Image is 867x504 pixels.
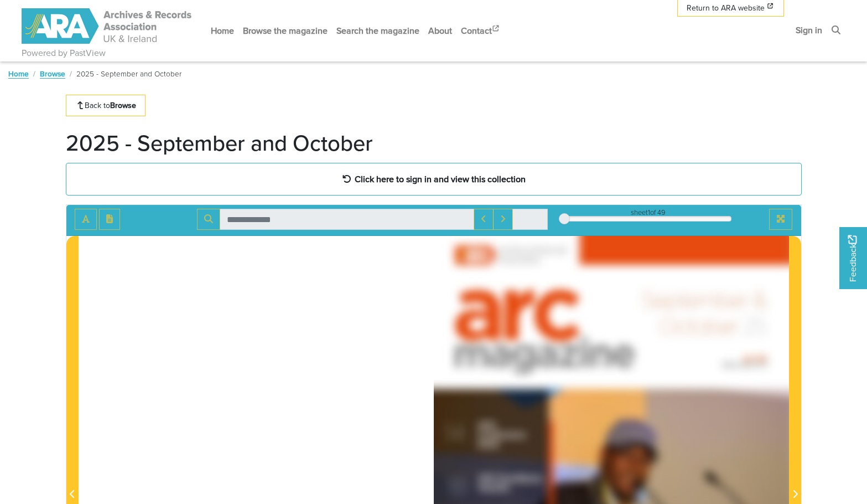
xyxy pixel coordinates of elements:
[40,68,65,79] a: Browse
[846,235,859,282] span: Feedback
[791,16,827,45] a: Sign in
[332,16,424,45] a: Search the magazine
[110,100,136,111] strong: Browse
[76,68,181,79] span: 2025 - September and October
[220,209,474,230] input: Search for
[564,207,731,218] div: sheet of 49
[99,209,120,230] button: Open transcription window
[8,68,29,79] a: Home
[648,207,650,218] span: 1
[22,2,193,50] a: ARA - ARC Magazine | Powered by PastView logo
[355,173,526,185] strong: Click here to sign in and view this collection
[66,163,802,196] a: Click here to sign in and view this collection
[22,47,106,60] a: Powered by PastView
[687,2,765,14] span: Return to ARA website
[197,209,220,230] button: Search
[66,95,146,116] a: Back toBrowse
[769,209,792,230] button: Full screen mode
[22,8,193,44] img: ARA - ARC Magazine | Powered by PastView
[839,227,867,289] a: Would you like to provide feedback?
[66,130,373,156] h1: 2025 - September and October
[75,209,97,230] button: Toggle text selection (Alt+T)
[238,16,332,45] a: Browse the magazine
[456,16,505,45] a: Contact
[493,209,513,230] button: Next Match
[424,16,456,45] a: About
[474,209,494,230] button: Previous Match
[206,16,238,45] a: Home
